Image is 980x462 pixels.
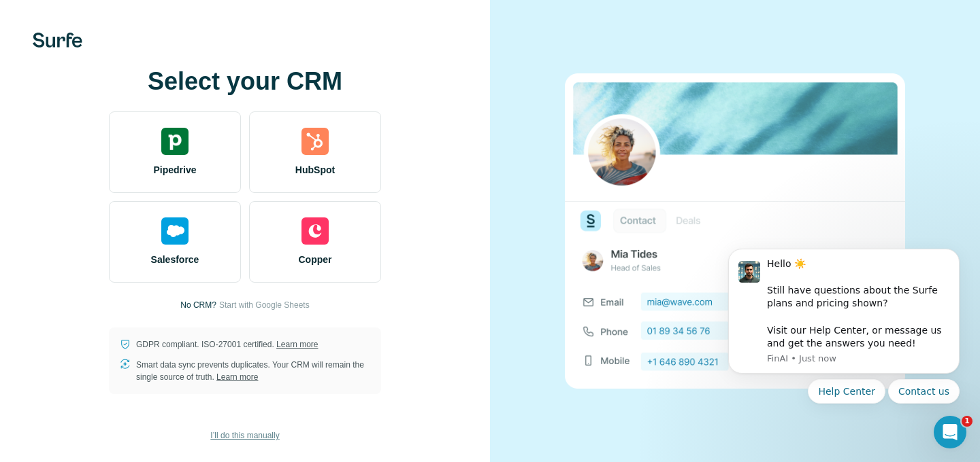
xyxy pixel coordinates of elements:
iframe: Intercom notifications message [708,228,980,425]
span: Salesforce [151,253,199,266]
h1: Select your CRM [109,68,381,95]
p: Smart data sync prevents duplicates. Your CRM will remain the single source of truth. [136,359,370,383]
img: Surfe's logo [33,33,82,48]
img: pipedrive's logo [161,128,189,155]
span: Copper [299,253,332,266]
p: GDPR compliant. ISO-27001 certified. [136,338,318,351]
span: Pipedrive [153,163,196,177]
p: No CRM? [180,299,216,311]
img: copper's logo [301,217,329,245]
span: 1 [962,416,973,427]
a: Learn more [276,340,318,349]
button: I’ll do this manually [201,425,289,446]
iframe: Intercom live chat [934,416,966,448]
img: none image [565,73,905,388]
button: Start with Google Sheets [219,299,310,311]
img: salesforce's logo [161,217,189,245]
a: Learn more [216,372,258,382]
span: HubSpot [295,163,335,177]
span: I’ll do this manually [210,429,279,442]
img: hubspot's logo [301,128,329,155]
